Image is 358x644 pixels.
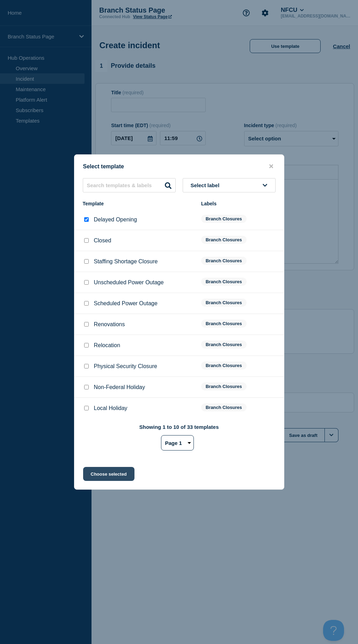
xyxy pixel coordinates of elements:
[94,279,164,286] p: Unscheduled Power Outage
[84,238,89,243] input: Closed checkbox
[83,178,176,192] input: Search templates & labels
[94,384,145,390] p: Non-Federal Holiday
[201,361,247,369] span: Branch Closures
[201,382,247,390] span: Branch Closures
[201,257,247,265] span: Branch Closures
[94,321,125,328] p: Renovations
[94,258,158,265] p: Staffing Shortage Closure
[94,237,111,244] p: Closed
[84,217,89,222] input: Delayed Opening checkbox
[201,278,247,286] span: Branch Closures
[139,424,219,430] p: Showing 1 to 10 of 33 templates
[267,163,275,170] button: close button
[94,405,127,411] p: Local Holiday
[94,342,120,349] p: Relocation
[84,280,89,285] input: Unscheduled Power Outage checkbox
[94,363,157,369] p: Physical Security Closure
[201,299,247,307] span: Branch Closures
[74,163,284,170] div: Select template
[201,341,247,349] span: Branch Closures
[84,301,89,306] input: Scheduled Power Outage checkbox
[94,217,137,223] p: Delayed Opening
[201,201,276,206] div: Labels
[84,364,89,368] input: Physical Security Closure checkbox
[84,406,89,410] input: Local Holiday checkbox
[83,201,194,206] div: Template
[183,178,276,192] button: Select label
[201,236,247,244] span: Branch Closures
[83,467,134,481] button: Choose selected
[84,322,89,327] input: Renovations checkbox
[191,182,222,188] span: Select label
[201,320,247,328] span: Branch Closures
[84,259,89,264] input: Staffing Shortage Closure checkbox
[201,403,247,411] span: Branch Closures
[84,385,89,389] input: Non-Federal Holiday checkbox
[201,215,247,223] span: Branch Closures
[94,300,158,307] p: Scheduled Power Outage
[84,343,89,347] input: Relocation checkbox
